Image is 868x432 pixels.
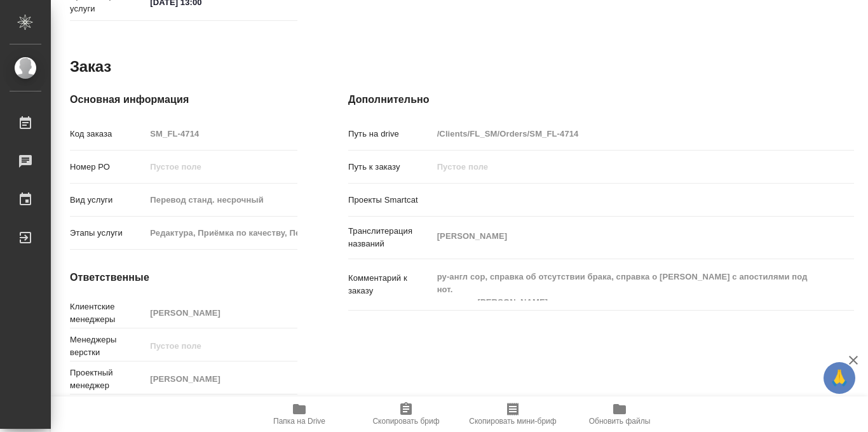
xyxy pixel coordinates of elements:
[829,365,850,391] span: 🙏
[348,225,433,250] p: Транслитерация названий
[433,266,812,300] textarea: ру-англ сор, справка об отсутствии брака, справка о [PERSON_NAME] с апостилями под нот. транслит ...
[433,226,812,247] textarea: [PERSON_NAME]
[146,158,297,176] input: Пустое поле
[146,224,297,242] input: Пустое поле
[146,125,297,143] input: Пустое поле
[146,191,297,209] input: Пустое поле
[70,270,297,285] h4: Ответственные
[372,417,439,426] span: Скопировать бриф
[70,128,146,140] p: Код заказа
[70,57,111,77] h2: Заказ
[353,396,459,432] button: Скопировать бриф
[469,417,556,426] span: Скопировать мини-бриф
[70,300,146,326] p: Клиентские менеджеры
[566,396,673,432] button: Обновить файлы
[348,92,854,107] h4: Дополнительно
[70,161,146,173] p: Номер РО
[146,370,297,388] input: Пустое поле
[70,92,297,107] h4: Основная информация
[348,161,433,173] p: Путь к заказу
[246,396,353,432] button: Папка на Drive
[70,334,146,359] p: Менеджеры верстки
[348,128,433,140] p: Путь на drive
[70,367,146,392] p: Проектный менеджер
[824,362,855,394] button: 🙏
[273,417,325,426] span: Папка на Drive
[70,227,146,240] p: Этапы услуги
[146,337,297,355] input: Пустое поле
[348,272,433,297] p: Комментарий к заказу
[348,194,433,206] p: Проекты Smartcat
[433,125,812,143] input: Пустое поле
[70,194,146,206] p: Вид услуги
[589,417,651,426] span: Обновить файлы
[146,304,297,322] input: Пустое поле
[459,396,566,432] button: Скопировать мини-бриф
[433,158,812,176] input: Пустое поле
